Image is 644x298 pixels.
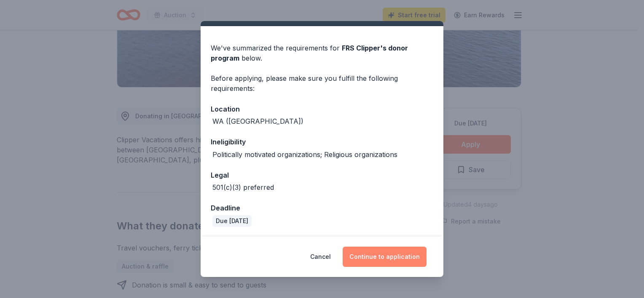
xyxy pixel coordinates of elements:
[211,73,433,93] div: Before applying, please make sure you fulfill the following requirements:
[211,202,433,213] div: Deadline
[211,43,433,63] div: We've summarized the requirements for below.
[211,170,433,181] div: Legal
[212,215,252,227] div: Due [DATE]
[310,247,331,267] button: Cancel
[212,149,397,160] div: Politically motivated organizations; Religious organizations
[212,182,274,192] div: 501(c)(3) preferred
[211,104,433,114] div: Location
[211,136,433,147] div: Ineligibility
[212,116,303,126] div: WA ([GEOGRAPHIC_DATA])
[343,247,427,267] button: Continue to application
